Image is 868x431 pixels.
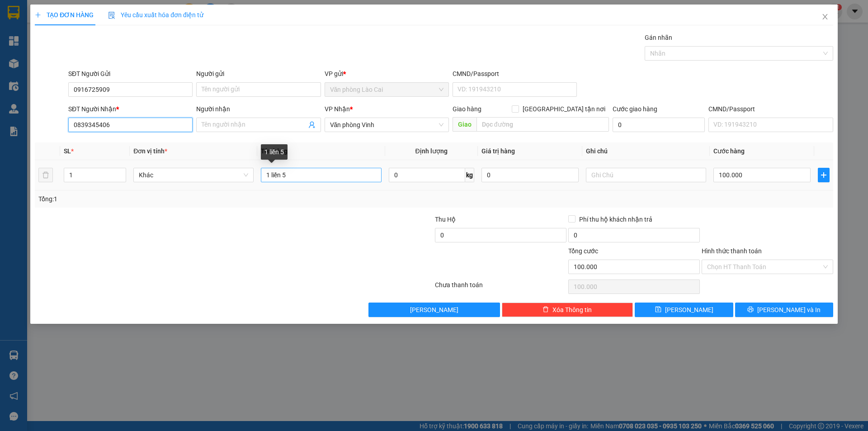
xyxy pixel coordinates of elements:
[108,11,203,19] span: Yêu cầu xuất hóa đơn điện tử
[261,144,288,160] div: 1 liền 5
[542,306,549,313] span: delete
[453,105,481,113] span: Giao hàng
[519,104,609,114] span: [GEOGRAPHIC_DATA] tận nơi
[261,168,381,182] input: VD: Bàn, Ghế
[476,117,609,132] input: Dọc đường
[747,306,754,313] span: printer
[613,118,705,132] input: Cước giao hàng
[665,305,713,315] span: [PERSON_NAME]
[410,305,458,315] span: [PERSON_NAME]
[38,11,136,46] b: [PERSON_NAME] (Vinh - Sapa)
[330,83,443,96] span: Văn phòng Lào Cai
[576,214,656,224] span: Phí thu hộ khách nhận trả
[702,247,762,255] label: Hình thức thanh toán
[481,147,515,155] span: Giá trị hàng
[757,305,821,315] span: [PERSON_NAME] và In
[68,104,193,114] div: SĐT Người Nhận
[502,303,633,317] button: deleteXóa Thông tin
[108,12,115,19] img: icon
[645,34,672,41] label: Gán nhãn
[64,147,71,155] span: SL
[35,11,94,19] span: TẠO ĐƠN HÀNG
[582,142,710,160] th: Ghi chú
[330,118,443,132] span: Văn phòng Vinh
[435,216,456,223] span: Thu Hộ
[325,105,350,113] span: VP Nhận
[196,69,321,79] div: Người gửi
[812,5,838,30] button: Close
[325,69,449,79] div: VP gửi
[552,305,592,315] span: Xóa Thông tin
[613,105,657,113] label: Cước giao hàng
[68,69,193,79] div: SĐT Người Gửi
[453,117,476,132] span: Giao
[635,303,733,317] button: save[PERSON_NAME]
[655,306,661,313] span: save
[568,247,598,255] span: Tổng cước
[735,303,833,317] button: printer[PERSON_NAME] và In
[708,104,833,114] div: CMND/Passport
[415,147,448,155] span: Định lượng
[818,171,829,179] span: plus
[121,7,218,22] b: [DOMAIN_NAME]
[465,168,474,182] span: kg
[308,121,316,128] span: user-add
[821,13,829,20] span: close
[35,12,41,18] span: plus
[47,52,260,84] h1: Giao dọc đường
[38,168,53,182] button: delete
[196,104,321,114] div: Người nhận
[38,194,335,204] div: Tổng: 1
[133,147,167,155] span: Đơn vị tính
[139,168,248,182] span: Khác
[368,303,500,317] button: [PERSON_NAME]
[713,147,745,155] span: Cước hàng
[481,168,579,182] input: 0
[586,168,706,182] input: Ghi Chú
[434,280,567,296] div: Chưa thanh toán
[453,69,577,79] div: CMND/Passport
[818,168,830,182] button: plus
[5,52,73,67] h2: SHF21MNT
